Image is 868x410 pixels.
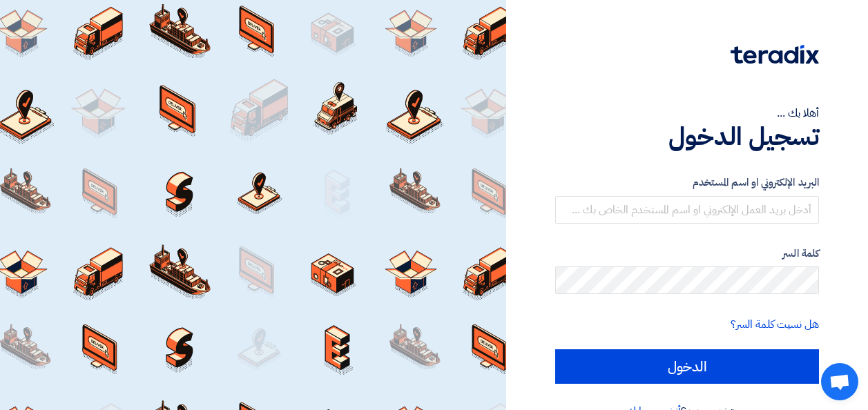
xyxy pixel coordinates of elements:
[821,363,858,400] a: Open chat
[731,45,819,64] img: Teradix logo
[555,349,819,384] input: الدخول
[555,196,819,224] input: أدخل بريد العمل الإلكتروني او اسم المستخدم الخاص بك ...
[555,246,819,262] label: كلمة السر
[731,316,819,333] a: هل نسيت كلمة السر؟
[555,175,819,191] label: البريد الإلكتروني او اسم المستخدم
[555,105,819,121] div: أهلا بك ...
[555,121,819,152] h1: تسجيل الدخول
